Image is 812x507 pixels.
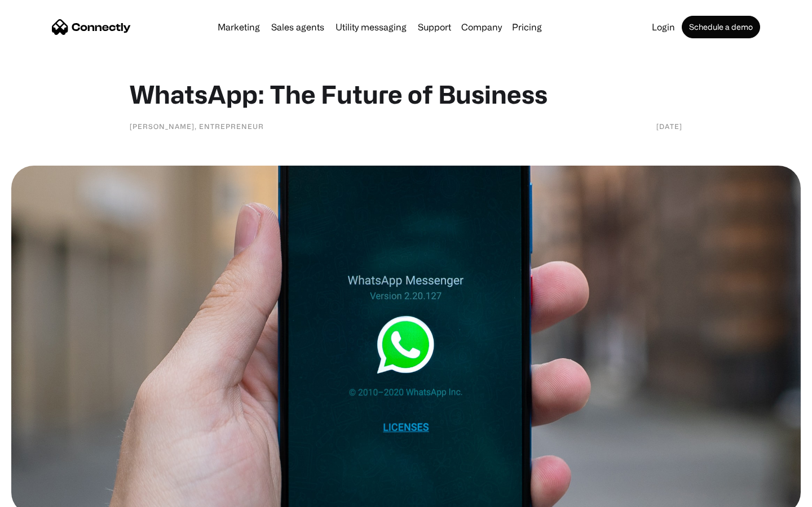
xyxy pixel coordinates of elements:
h1: WhatsApp: The Future of Business [130,79,682,109]
a: Utility messaging [331,23,411,32]
a: Login [647,23,679,32]
ul: Language list [23,487,68,503]
div: Company [458,19,505,35]
div: Company [461,19,502,35]
div: [DATE] [656,121,682,132]
a: Marketing [213,23,264,32]
a: Schedule a demo [682,16,760,38]
a: home [52,19,131,35]
aside: Language selected: English [11,487,68,503]
a: Sales agents [267,23,329,32]
div: [PERSON_NAME], Entrepreneur [130,121,264,132]
a: Support [413,23,456,32]
a: Pricing [507,23,546,32]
